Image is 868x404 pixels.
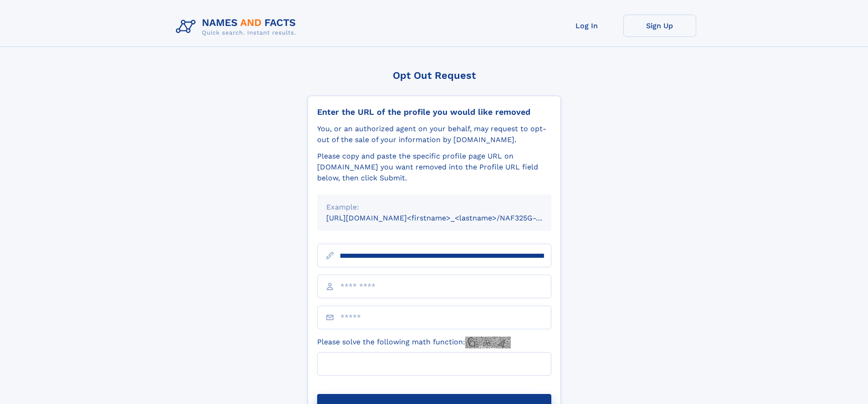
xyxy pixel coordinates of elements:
[550,15,623,37] a: Log In
[317,123,551,145] div: You, or an authorized agent on your behalf, may request to opt-out of the sale of your informatio...
[317,337,511,348] label: Please solve the following math function:
[317,107,551,117] div: Enter the URL of the profile you would like removed
[308,70,561,81] div: Opt Out Request
[623,15,696,37] a: Sign Up
[326,202,542,213] div: Example:
[326,214,569,222] small: [URL][DOMAIN_NAME]<firstname>_<lastname>/NAF325G-xxxxxxxx
[172,15,303,39] img: Logo Names and Facts
[317,151,551,184] div: Please copy and paste the specific profile page URL on [DOMAIN_NAME] you want removed into the Pr...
